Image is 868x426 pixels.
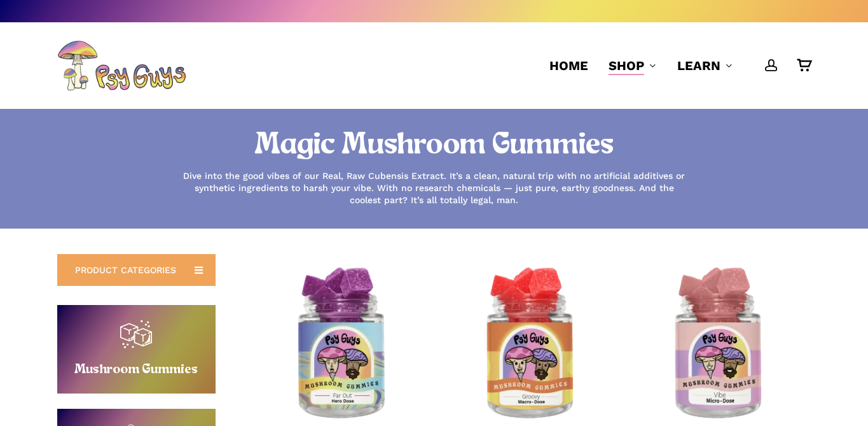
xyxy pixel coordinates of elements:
span: PRODUCT CATEGORIES [75,264,176,276]
img: PsyGuys [57,40,186,91]
span: Home [549,58,588,73]
p: Dive into the good vibes of our Real, Raw Cubensis Extract. It’s a clean, natural trip with no ar... [180,170,689,206]
nav: Main Menu [539,22,811,109]
a: Shop [609,57,657,75]
a: Learn [677,57,733,75]
span: Learn [677,58,720,73]
a: Home [549,57,588,75]
span: Shop [609,58,644,73]
a: PRODUCT CATEGORIES [57,254,216,286]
